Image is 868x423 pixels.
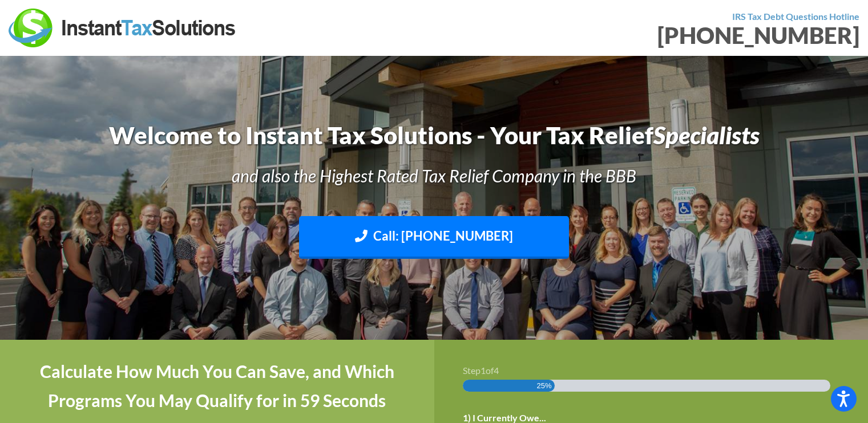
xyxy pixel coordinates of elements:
span: 25% [537,380,552,392]
div: [PHONE_NUMBER] [443,24,860,47]
span: 1 [481,365,486,376]
h3: Step of [463,366,840,375]
h1: Welcome to Instant Tax Solutions - Your Tax Relief [98,119,770,152]
img: Instant Tax Solutions Logo [9,9,237,47]
h3: and also the Highest Rated Tax Relief Company in the BBB [98,164,770,188]
a: Instant Tax Solutions Logo [9,21,237,32]
i: Specialists [653,121,760,149]
strong: IRS Tax Debt Questions Hotline [732,11,859,22]
span: 4 [494,365,499,376]
a: Call: [PHONE_NUMBER] [299,216,570,259]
